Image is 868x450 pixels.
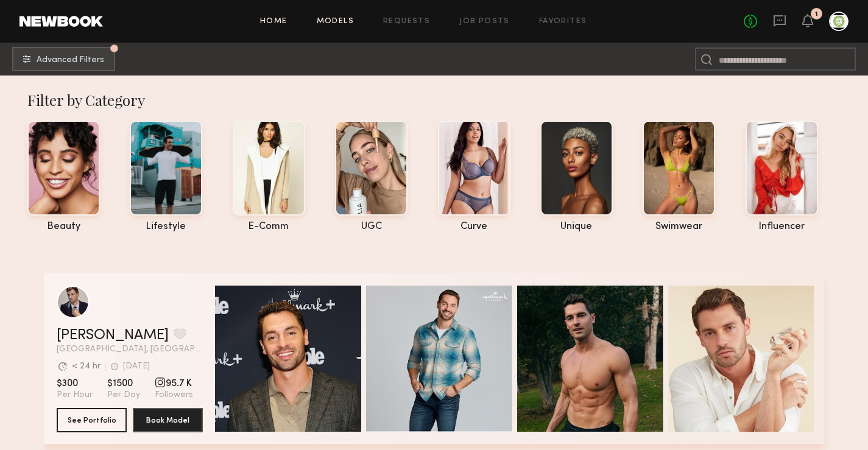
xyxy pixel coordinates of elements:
button: Advanced Filters [12,47,115,71]
span: [GEOGRAPHIC_DATA], [GEOGRAPHIC_DATA] [57,345,203,354]
div: e-comm [233,222,305,232]
div: UGC [335,222,408,232]
button: See Portfolio [57,408,127,432]
span: Quick Preview [264,354,337,365]
span: Followers [155,390,193,401]
span: Per Day [107,390,140,401]
a: Job Posts [459,18,510,26]
span: $1500 [107,378,140,390]
a: Models [317,18,354,26]
span: Quick Preview [415,354,488,365]
a: Favorites [539,18,587,26]
div: Filter by Category [27,90,853,110]
div: [DATE] [123,362,150,371]
span: Quick Preview [566,354,639,365]
button: Book Model [133,408,203,432]
div: lifestyle [130,222,202,232]
div: swimwear [643,222,715,232]
span: $300 [57,378,93,390]
div: influencer [746,222,818,232]
span: Per Hour [57,390,93,401]
a: [PERSON_NAME] [57,328,169,343]
div: curve [438,222,510,232]
a: Home [260,18,288,26]
span: Quick Preview [717,354,790,365]
div: unique [540,222,613,232]
span: 95.7 K [155,378,193,390]
div: 1 [815,11,818,18]
div: < 24 hr [72,362,101,371]
div: beauty [27,222,100,232]
span: Advanced Filters [37,56,104,65]
a: Requests [383,18,430,26]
